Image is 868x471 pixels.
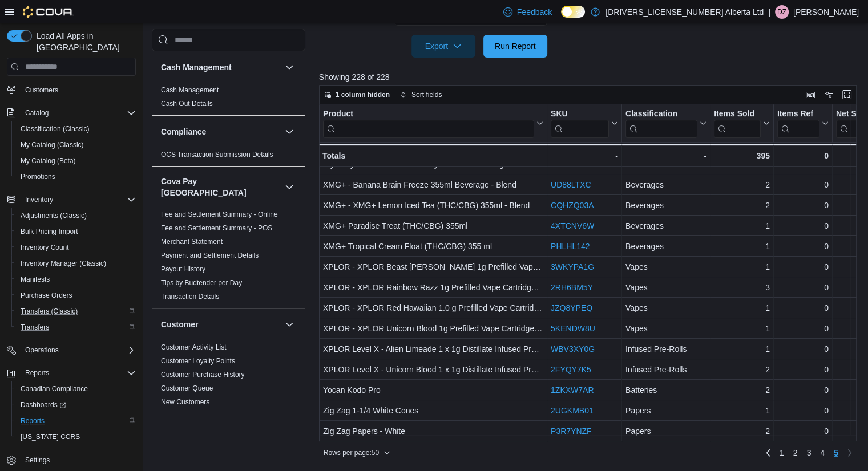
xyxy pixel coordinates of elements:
[714,109,770,138] button: Items Sold
[625,301,706,315] div: Vapes
[16,398,136,412] span: Dashboards
[551,109,609,120] div: SKU
[161,371,245,379] a: Customer Purchase History
[161,370,245,379] span: Customer Purchase History
[16,304,82,318] a: Transfers (Classic)
[16,170,136,184] span: Promotions
[483,35,547,58] button: Run Report
[11,397,140,413] a: Dashboards
[21,384,88,393] span: Canadian Compliance
[152,83,305,115] div: Cash Management
[551,221,594,230] a: 4XTCNV6W
[16,414,136,428] span: Reports
[25,346,59,355] span: Operations
[16,154,80,168] a: My Catalog (Beta)
[11,381,140,397] button: Canadian Compliance
[551,365,591,374] a: 2FYQY7K5
[25,368,49,377] span: Reports
[551,109,609,138] div: SKU URL
[161,151,273,159] a: OCS Transaction Submission Details
[21,307,78,316] span: Transfers (Classic)
[161,62,232,73] h3: Cash Management
[21,106,136,120] span: Catalog
[777,404,829,417] div: 0
[21,432,80,441] span: [US_STATE] CCRS
[625,342,706,356] div: Infused Pre-Rolls
[21,211,87,220] span: Adjustments (Classic)
[161,176,280,198] h3: Cova Pay [GEOGRAPHIC_DATA]
[16,209,91,222] a: Adjustments (Classic)
[11,121,140,137] button: Classification (Classic)
[21,124,90,133] span: Classification (Classic)
[625,383,706,397] div: Batteries
[820,447,825,458] span: 4
[319,71,862,83] p: Showing 228 of 228
[761,446,775,460] a: Previous page
[551,406,594,415] a: 2UGKMB01
[625,322,706,335] div: Vapes
[625,198,706,212] div: Beverages
[714,363,770,376] div: 2
[161,292,219,301] span: Transaction Details
[161,319,198,330] h3: Customer
[11,239,140,255] button: Inventory Count
[16,320,54,334] a: Transfers
[323,109,543,138] button: Product
[21,193,58,206] button: Inventory
[411,35,475,58] button: Export
[625,363,706,376] div: Infused Pre-Rolls
[16,138,88,152] a: My Catalog (Classic)
[161,99,213,108] span: Cash Out Details
[625,178,706,192] div: Beverages
[161,319,280,330] button: Customer
[161,384,213,392] a: Customer Queue
[323,424,543,438] div: Zig Zag Papers - White
[714,301,770,315] div: 1
[282,318,296,331] button: Customer
[16,122,136,136] span: Classification (Classic)
[789,444,802,462] a: Page 2 of 5
[161,150,273,159] span: OCS Transaction Submission Details
[777,322,829,335] div: 0
[775,444,789,462] a: Page 1 of 5
[161,265,205,273] a: Payout History
[551,344,595,354] a: WBV3XY0G
[777,383,829,397] div: 0
[605,5,764,19] p: [DRIVERS_LICENSE_NUMBER] Alberta Ltd
[21,243,69,252] span: Inventory Count
[714,239,770,253] div: 1
[815,444,829,462] a: Page 4 of 5
[23,6,74,18] img: Cova
[16,138,136,152] span: My Catalog (Classic)
[714,149,770,163] div: 395
[16,398,71,412] a: Dashboards
[777,198,829,212] div: 0
[161,126,280,137] button: Compliance
[802,444,815,462] a: Page 3 of 5
[21,400,66,409] span: Dashboards
[21,227,78,236] span: Bulk Pricing Import
[714,198,770,212] div: 2
[775,444,843,462] ul: Pagination for preceding grid
[319,446,395,460] button: Rows per page:50
[21,366,136,380] span: Reports
[16,257,136,270] span: Inventory Manager (Classic)
[323,219,543,233] div: XMG+ Paradise Treat (THC/CBG) 355ml
[21,172,55,181] span: Promotions
[777,363,829,376] div: 0
[323,239,543,253] div: XMG+ Tropical Cream Float (THC/CBG) 355 ml
[806,447,811,458] span: 3
[16,209,136,222] span: Adjustments (Classic)
[161,126,206,137] h3: Compliance
[551,149,618,163] div: -
[804,88,817,101] button: Keyboard shortcuts
[411,90,442,99] span: Sort fields
[551,201,594,210] a: CQHZQ03A
[2,192,140,208] button: Inventory
[161,86,219,94] a: Cash Management
[714,342,770,356] div: 1
[11,319,140,335] button: Transfers
[161,343,227,351] a: Customer Activity List
[395,88,446,101] button: Sort fields
[775,5,789,19] div: Doug Zimmerman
